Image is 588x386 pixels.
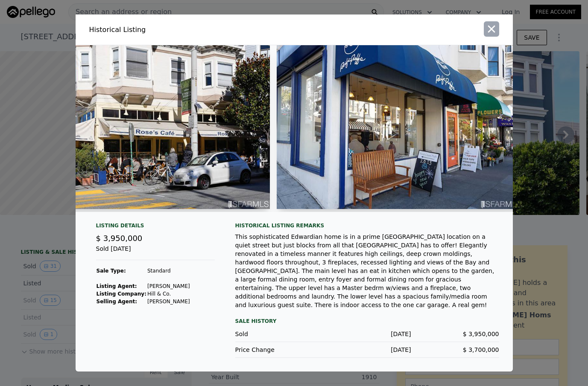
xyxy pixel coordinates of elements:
img: Property Img [277,45,523,209]
div: [DATE] [323,330,411,338]
td: [PERSON_NAME] [147,298,190,305]
img: Property Img [23,45,269,209]
div: Price Change [235,345,323,354]
span: $ 3,950,000 [463,331,499,337]
div: Sold [235,330,323,338]
div: Historical Listing remarks [235,222,499,229]
div: Historical Listing [89,25,291,35]
strong: Sale Type: [97,268,126,274]
td: Hill & Co. [147,290,190,298]
td: [PERSON_NAME] [147,282,190,290]
div: [DATE] [323,345,411,354]
strong: Listing Agent: [97,283,137,289]
span: $ 3,700,000 [463,346,499,353]
span: $ 3,950,000 [96,234,143,243]
strong: Selling Agent: [97,299,137,305]
div: Sale History [235,316,499,326]
div: Sold [DATE] [96,244,215,260]
div: This sophisticated Edwardian home is in a prime [GEOGRAPHIC_DATA] location on a quiet street but ... [235,232,499,309]
div: Listing Details [96,222,215,232]
strong: Listing Company: [97,291,146,297]
td: Standard [147,267,190,275]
